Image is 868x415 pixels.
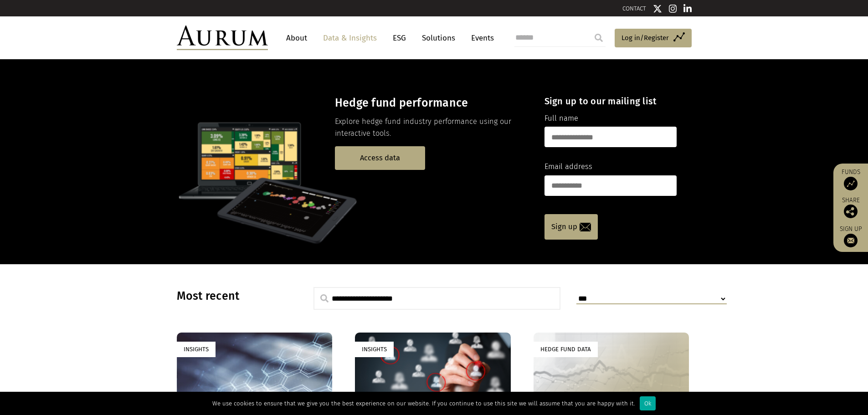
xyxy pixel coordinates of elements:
h3: Most recent [177,289,291,303]
label: Full name [544,113,578,124]
a: Sign up [544,214,598,240]
img: Share this post [844,205,858,218]
a: Access data [335,146,425,169]
a: CONTACT [622,5,646,12]
img: Linkedin icon [683,4,692,13]
img: Twitter icon [653,4,662,13]
a: Sign up [838,225,863,247]
a: Log in/Register [615,29,692,48]
img: Instagram icon [669,4,677,13]
div: Insights [355,342,394,357]
img: search.svg [320,294,329,302]
a: Data & Insights [318,30,381,46]
div: Share [838,197,863,218]
img: Sign up to our newsletter [844,234,858,247]
a: Funds [838,168,863,190]
label: Email address [544,161,592,173]
a: Solutions [417,30,460,46]
img: Access Funds [844,177,858,190]
img: Aurum [177,26,268,50]
div: Hedge Fund Data [534,342,598,357]
a: ESG [388,30,411,46]
a: Events [467,30,494,46]
span: Log in/Register [621,32,669,43]
div: Ok [640,396,656,410]
div: Insights [177,342,216,357]
p: Explore hedge fund industry performance using our interactive tools. [335,116,529,140]
img: email-icon [580,223,591,231]
input: Submit [590,29,608,47]
a: About [282,30,312,46]
h3: Hedge fund performance [335,96,529,110]
h4: Sign up to our mailing list [544,96,677,107]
